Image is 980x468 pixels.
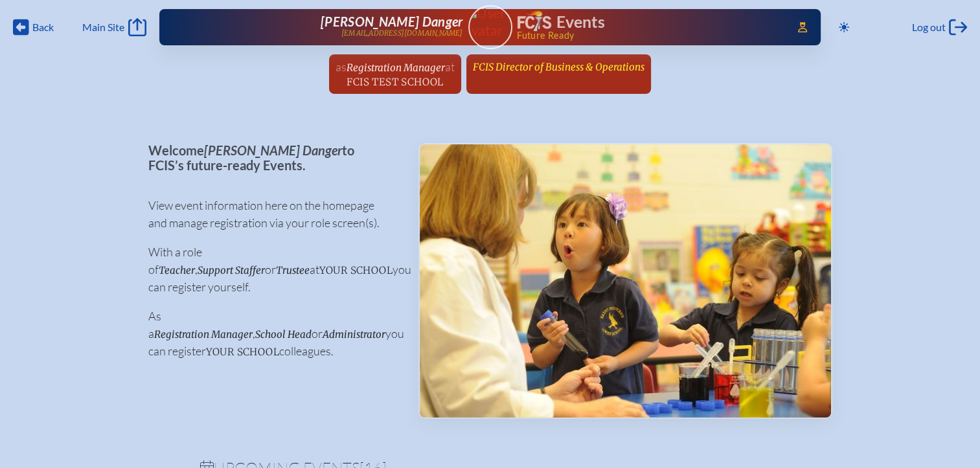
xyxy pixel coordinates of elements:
[341,29,463,38] p: [EMAIL_ADDRESS][DOMAIN_NAME]
[420,144,831,418] img: Events
[912,21,946,34] span: Log out
[468,54,650,79] a: FCIS Director of Business & Operations
[347,61,445,74] span: Registration Manager
[323,328,385,340] span: Administrator
[462,5,518,39] img: User Avatar
[148,197,398,232] p: View event information here on the homepage and manage registration via your role screen(s).
[347,76,443,88] span: FCIS Test School
[516,31,779,40] span: Future Ready
[148,243,398,296] p: With a role of , or at you can register yourself.
[336,60,347,74] span: as
[82,18,146,36] a: Main Site
[445,60,455,74] span: at
[204,142,342,158] span: [PERSON_NAME] Danger
[518,10,780,40] div: FCIS Events — Future ready
[330,54,460,94] a: asRegistration ManageratFCIS Test School
[255,328,312,340] span: School Head
[276,264,310,276] span: Trustee
[32,21,54,34] span: Back
[473,61,644,73] span: FCIS Director of Business & Operations
[148,307,398,360] p: As a , or you can register colleagues.
[148,143,398,172] p: Welcome to FCIS’s future-ready Events.
[159,264,195,276] span: Teacher
[201,14,463,40] a: [PERSON_NAME] Danger[EMAIL_ADDRESS][DOMAIN_NAME]
[321,14,462,29] span: [PERSON_NAME] Danger
[198,264,265,276] span: Support Staffer
[206,346,279,358] span: your school
[319,264,393,276] span: your school
[82,21,124,34] span: Main Site
[154,328,253,340] span: Registration Manager
[468,5,512,49] a: User Avatar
